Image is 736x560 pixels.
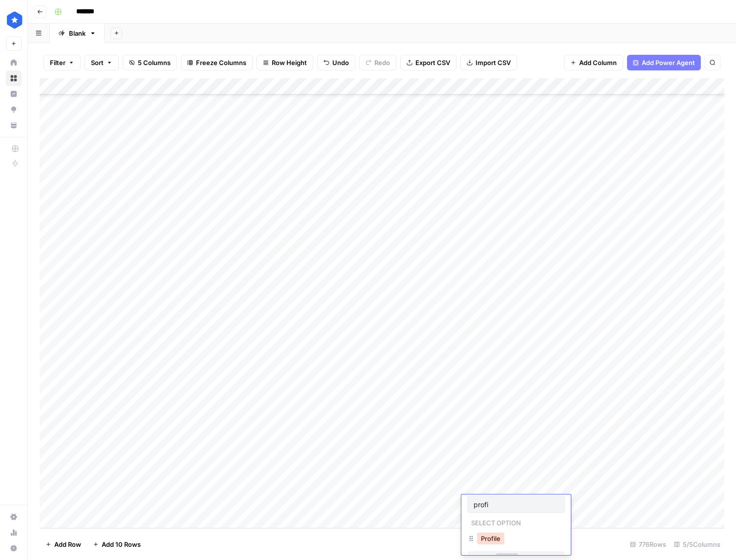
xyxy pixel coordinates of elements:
[54,539,81,549] span: Add Row
[400,55,456,70] button: Export CSV
[477,533,504,544] button: Profile
[181,55,253,70] button: Freeze Columns
[50,58,65,67] span: Filter
[6,102,22,117] a: Opportunities
[460,55,517,70] button: Import CSV
[196,58,246,67] span: Freeze Columns
[6,509,22,525] a: Settings
[474,500,559,509] input: Search or create
[138,58,171,67] span: 5 Columns
[91,58,104,67] span: Sort
[102,539,141,549] span: Add 10 Rows
[579,58,617,67] span: Add Column
[87,537,147,552] button: Add 10 Rows
[627,55,701,70] button: Add Power Agent
[6,55,22,70] a: Home
[317,55,355,70] button: Undo
[123,55,177,70] button: 5 Columns
[642,58,695,67] span: Add Power Agent
[272,58,307,67] span: Row Height
[6,540,22,556] button: Help + Support
[257,55,313,70] button: Row Height
[6,86,22,102] a: Insights
[467,516,525,528] p: Select option
[50,23,105,43] a: Blank
[85,55,119,70] button: Sort
[670,537,724,552] div: 5/5 Columns
[6,117,22,133] a: Your Data
[40,537,87,552] button: Add Row
[6,525,22,540] a: Usage
[626,537,670,552] div: 776 Rows
[6,70,22,86] a: Browse
[467,531,565,548] div: Profile
[374,58,390,67] span: Redo
[332,58,349,67] span: Undo
[6,8,22,32] button: Workspace: ConsumerAffairs
[564,55,623,70] button: Add Column
[43,55,81,70] button: Filter
[476,58,511,67] span: Import CSV
[415,58,450,67] span: Export CSV
[69,28,86,38] div: Blank
[359,55,396,70] button: Redo
[6,11,23,29] img: ConsumerAffairs Logo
